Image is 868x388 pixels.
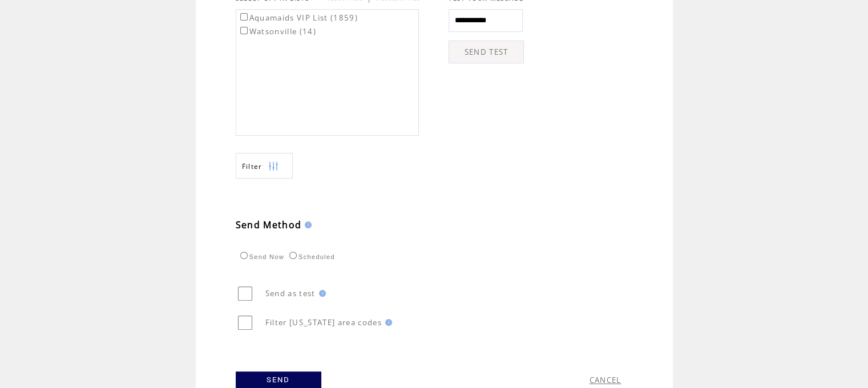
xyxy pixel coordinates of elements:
img: filters.png [268,153,278,179]
a: CANCEL [590,375,621,385]
span: Show filters [242,161,263,171]
label: Scheduled [286,253,335,260]
label: Aquamaids VIP List (1859) [238,13,358,23]
input: Aquamaids VIP List (1859) [240,13,248,21]
a: Filter [236,153,293,179]
label: Watsonville (14) [238,26,316,37]
img: help.gif [382,319,392,326]
img: help.gif [301,221,312,228]
input: Send Now [240,252,248,259]
span: Filter [US_STATE] area codes [265,317,382,328]
a: SEND TEST [449,41,524,63]
input: Scheduled [289,252,297,259]
span: Send as test [265,288,316,298]
img: help.gif [316,290,326,297]
label: Send Now [237,253,284,260]
input: Watsonville (14) [240,27,248,34]
span: Send Method [236,219,302,231]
